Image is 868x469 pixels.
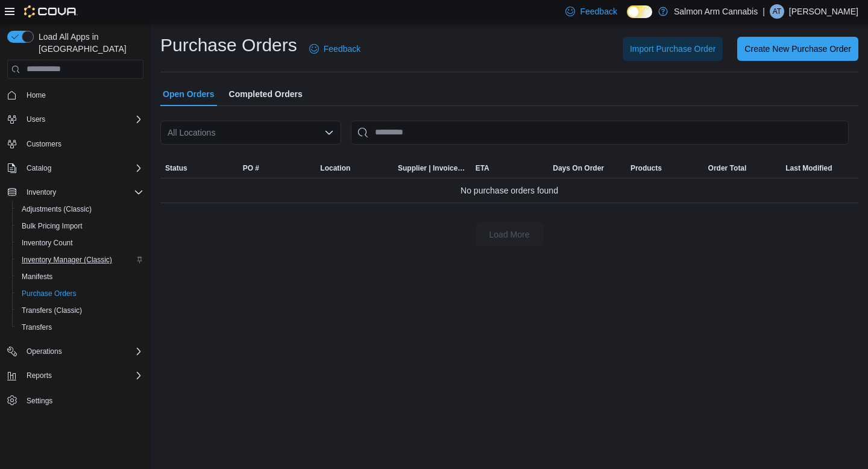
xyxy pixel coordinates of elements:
a: Manifests [17,269,57,284]
a: Bulk Pricing Import [17,219,87,233]
span: Status [165,163,187,173]
button: Catalog [22,161,56,175]
button: Adjustments (Classic) [12,201,148,218]
span: Feedback [580,5,617,17]
span: Catalog [22,161,143,175]
span: No purchase orders found [461,183,558,198]
span: ETA [476,163,489,173]
img: Cova [24,5,78,17]
button: Inventory Manager (Classic) [12,251,148,268]
button: Products [626,159,703,178]
button: Settings [2,391,148,409]
button: Inventory [22,185,61,200]
button: Users [22,112,50,127]
a: Home [22,88,51,102]
input: This is a search bar. After typing your query, hit enter to filter the results lower in the page. [351,121,849,145]
span: Load More [489,228,530,241]
button: Transfers [12,319,148,336]
span: Inventory Manager (Classic) [22,255,112,265]
span: Import Purchase Order [630,43,715,55]
button: Days On Order [548,159,626,178]
button: Catalog [2,160,148,177]
button: Purchase Orders [12,285,148,302]
span: Inventory Manager (Classic) [17,253,143,267]
span: Users [27,115,45,124]
button: Bulk Pricing Import [12,218,148,234]
span: Home [22,87,143,102]
button: Inventory [2,184,148,201]
span: Transfers (Classic) [22,306,82,315]
span: Settings [27,396,52,406]
span: PO # [243,163,259,173]
span: Days On Order [553,163,604,173]
button: Supplier | Invoice Number [393,159,471,178]
button: Operations [22,344,67,359]
span: Load All Apps in [GEOGRAPHIC_DATA] [34,31,143,55]
span: Transfers (Classic) [17,303,143,318]
span: Inventory Count [22,238,73,248]
button: Location [315,159,393,178]
button: Customers [2,135,148,153]
span: Bulk Pricing Import [17,219,143,233]
span: Purchase Orders [22,289,77,298]
span: Settings [22,392,143,408]
span: Inventory [22,185,143,200]
button: Reports [22,368,57,383]
span: Inventory [27,187,56,197]
span: Create New Purchase Order [744,43,851,55]
div: Amanda Toms [770,4,784,19]
span: Last Modified [785,163,832,173]
span: Transfers [22,323,52,332]
p: [PERSON_NAME] [789,4,858,19]
span: Adjustments (Classic) [17,202,143,216]
h1: Purchase Orders [160,33,297,57]
span: Completed Orders [229,82,303,106]
button: Users [2,111,148,128]
span: Customers [22,136,143,151]
span: Catalog [27,163,51,173]
button: Open list of options [324,128,334,137]
a: Settings [22,394,57,408]
span: Open Orders [163,82,215,106]
span: Inventory Count [17,236,143,250]
button: Create New Purchase Order [737,37,858,61]
span: Manifests [17,269,143,284]
a: Customers [22,137,66,151]
button: Manifests [12,268,148,285]
input: Dark Mode [627,5,652,18]
span: Adjustments (Classic) [22,204,92,214]
span: Manifests [22,272,52,282]
span: Transfers [17,320,143,335]
span: Customers [27,139,61,149]
a: Inventory Manager (Classic) [17,253,117,267]
span: AT [773,4,781,19]
span: Purchase Orders [17,286,143,301]
span: Users [22,112,143,127]
nav: Complex example [7,81,143,441]
a: Transfers (Classic) [17,303,87,318]
span: Operations [22,344,143,359]
span: Home [27,90,46,100]
button: Import Purchase Order [623,37,723,61]
button: Reports [2,367,148,384]
button: Inventory Count [12,234,148,251]
span: Products [631,163,662,173]
span: Reports [22,368,143,383]
span: Reports [27,371,52,380]
a: Transfers [17,320,57,335]
button: Transfers (Classic) [12,302,148,319]
a: Adjustments (Classic) [17,202,96,216]
button: Last Modified [781,159,858,178]
span: Order Total [708,163,747,173]
span: Feedback [324,43,360,55]
button: Status [160,159,238,178]
span: Bulk Pricing Import [22,221,83,231]
div: Location [320,163,350,173]
button: ETA [471,159,549,178]
button: Load More [476,222,543,247]
a: Purchase Orders [17,286,81,301]
button: Operations [2,343,148,360]
p: | [763,4,765,19]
